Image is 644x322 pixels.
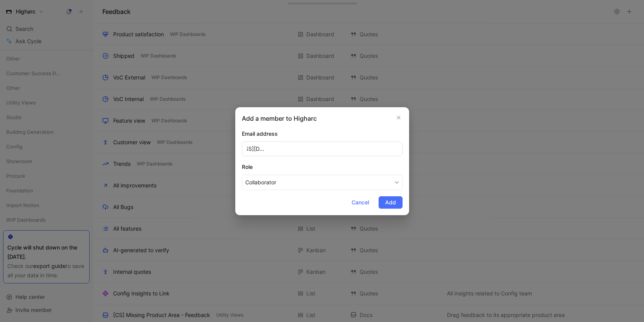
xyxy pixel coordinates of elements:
button: Cancel [345,196,376,209]
span: Cancel [352,198,369,207]
div: Email address [242,129,403,138]
h2: Add a member to Higharc [242,114,317,123]
input: example@cycle.app [242,142,403,156]
span: Add [385,198,396,207]
div: Role [242,162,403,172]
button: Add [379,196,403,209]
button: Role [242,175,403,190]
